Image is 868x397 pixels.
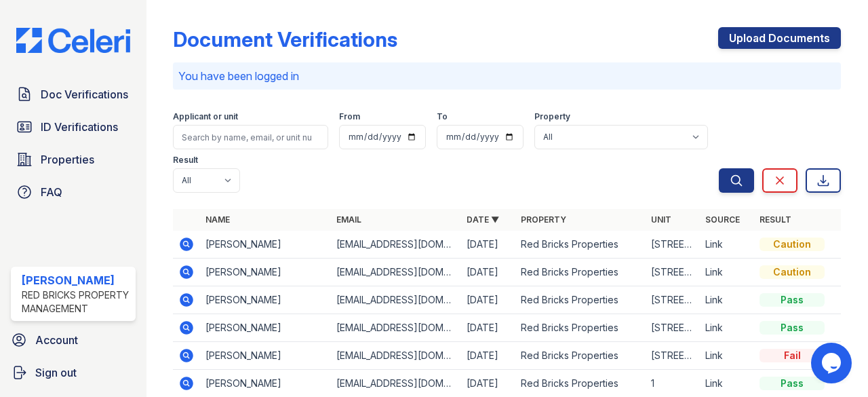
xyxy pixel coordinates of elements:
[11,146,136,173] a: Properties
[22,288,130,316] div: Red Bricks Property Management
[759,377,825,390] div: Pass
[461,314,515,342] td: [DATE]
[35,332,78,348] span: Account
[759,349,825,362] div: Fail
[331,231,461,259] td: [EMAIL_ADDRESS][DOMAIN_NAME]
[759,214,791,225] a: Result
[11,81,136,108] a: Doc Verifications
[331,259,461,286] td: [EMAIL_ADDRESS][DOMAIN_NAME]
[811,343,854,383] iframe: chat widget
[700,342,754,370] td: Link
[331,342,461,370] td: [EMAIL_ADDRESS][DOMAIN_NAME]
[759,238,825,251] div: Caution
[437,111,448,122] label: To
[515,231,646,259] td: Red Bricks Properties
[5,326,141,354] a: Account
[336,214,361,225] a: Email
[467,214,499,225] a: Date ▼
[35,364,77,381] span: Sign out
[515,259,646,286] td: Red Bricks Properties
[759,293,825,307] div: Pass
[461,342,515,370] td: [DATE]
[178,68,835,84] p: You have been logged in
[200,286,330,314] td: [PERSON_NAME]
[651,214,671,225] a: Unit
[173,111,238,122] label: Applicant or unit
[11,113,136,140] a: ID Verifications
[173,27,397,52] div: Document Verifications
[5,359,141,386] a: Sign out
[22,272,130,288] div: [PERSON_NAME]
[515,314,646,342] td: Red Bricks Properties
[718,27,841,49] a: Upload Documents
[41,151,94,168] span: Properties
[200,342,330,370] td: [PERSON_NAME]
[534,111,570,122] label: Property
[331,286,461,314] td: [EMAIL_ADDRESS][DOMAIN_NAME]
[461,231,515,259] td: [DATE]
[700,314,754,342] td: Link
[646,286,700,314] td: [STREET_ADDRESS]
[173,125,328,149] input: Search by name, email, or unit number
[700,231,754,259] td: Link
[759,321,825,335] div: Pass
[700,286,754,314] td: Link
[515,286,646,314] td: Red Bricks Properties
[705,214,740,225] a: Source
[339,111,360,122] label: From
[41,184,62,200] span: FAQ
[700,259,754,286] td: Link
[759,265,825,279] div: Caution
[515,342,646,370] td: Red Bricks Properties
[646,231,700,259] td: [STREET_ADDRESS]
[646,314,700,342] td: [STREET_ADDRESS]
[5,28,141,54] img: CE_Logo_Blue-a8612792a0a2168367f1c8372b55b34899dd931a85d93a1a3d3e32e68fde9ad4.png
[200,259,330,286] td: [PERSON_NAME]
[331,314,461,342] td: [EMAIL_ADDRESS][DOMAIN_NAME]
[461,259,515,286] td: [DATE]
[200,231,330,259] td: [PERSON_NAME]
[11,178,136,206] a: FAQ
[41,119,118,135] span: ID Verifications
[173,155,198,166] label: Result
[461,286,515,314] td: [DATE]
[41,86,128,102] span: Doc Verifications
[646,259,700,286] td: [STREET_ADDRESS]
[200,314,330,342] td: [PERSON_NAME]
[521,214,566,225] a: Property
[646,342,700,370] td: [STREET_ADDRESS]
[205,214,230,225] a: Name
